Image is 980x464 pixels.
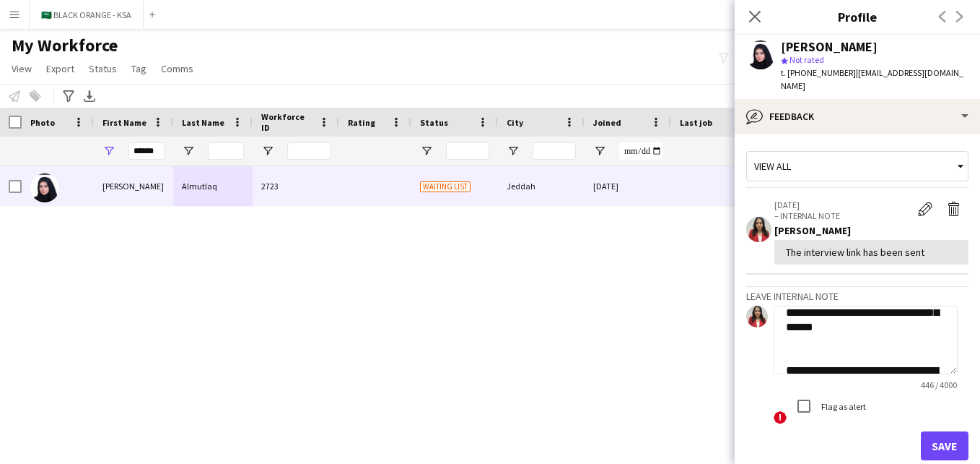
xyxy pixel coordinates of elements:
[182,117,224,128] span: Last Name
[253,166,339,206] div: 2723
[30,117,55,128] span: Photo
[83,59,123,78] a: Status
[909,379,968,390] span: 446 / 4000
[173,166,253,206] div: Almutlaq
[818,401,866,412] label: Flag as alert
[102,145,115,158] button: Open Filter Menu
[287,142,331,160] input: Workforce ID Filter Input
[507,117,523,128] span: City
[126,59,152,78] a: Tag
[102,117,146,128] span: First Name
[128,142,165,160] input: First Name Filter Input
[781,67,856,78] span: t. [PHONE_NUMBER]
[498,166,585,206] div: Jeddah
[60,87,77,105] app-action-btn: Advanced filters
[94,166,173,206] div: [PERSON_NAME]
[735,99,980,134] div: Feedback
[420,117,448,128] span: Status
[593,117,621,128] span: Joined
[131,62,146,75] span: Tag
[46,62,74,75] span: Export
[208,142,244,160] input: Last Name Filter Input
[619,142,662,160] input: Joined Filter Input
[781,40,878,53] div: [PERSON_NAME]
[781,67,963,91] span: | [EMAIL_ADDRESS][DOMAIN_NAME]
[89,62,117,75] span: Status
[40,59,80,78] a: Export
[507,145,520,158] button: Open Filter Menu
[155,59,199,78] a: Comms
[735,7,980,26] h3: Profile
[786,246,957,259] div: The interview link has been sent
[585,166,671,206] div: [DATE]
[420,145,433,158] button: Open Filter Menu
[746,290,968,303] h3: Leave internal note
[774,224,968,237] div: [PERSON_NAME]
[30,1,144,29] button: 🇸🇦 BLACK ORANGE - KSA
[6,59,38,78] a: View
[261,145,274,158] button: Open Filter Menu
[921,431,968,460] button: Save
[12,35,118,56] span: My Workforce
[774,210,911,221] p: – INTERNAL NOTE
[754,160,791,173] span: View all
[533,142,576,160] input: City Filter Input
[261,111,313,133] span: Workforce ID
[774,199,911,210] p: [DATE]
[81,87,98,105] app-action-btn: Export XLSX
[774,411,787,424] span: !
[420,181,471,192] span: Waiting list
[446,142,489,160] input: Status Filter Input
[12,62,32,75] span: View
[789,54,824,65] span: Not rated
[161,62,193,75] span: Comms
[680,117,712,128] span: Last job
[30,173,59,202] img: Sawsan Almutlaq
[348,117,375,128] span: Rating
[182,145,195,158] button: Open Filter Menu
[593,145,606,158] button: Open Filter Menu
